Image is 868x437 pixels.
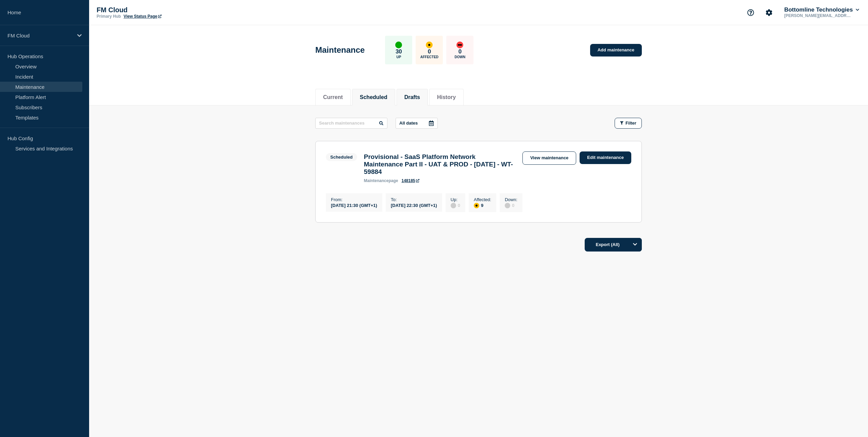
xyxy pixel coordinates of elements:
div: 0 [451,202,460,208]
button: Bottomline Technologies [783,6,861,13]
p: 30 [396,48,402,55]
div: down [456,42,463,48]
a: 148185 [401,178,419,183]
a: View Status Page [123,14,161,19]
p: From : [331,197,377,202]
button: Support [744,5,758,20]
div: up [395,42,402,48]
h3: Provisional - SaaS Platform Network Maintenance Part II - UAT & PROD - [DATE] - WT-59884 [364,153,516,176]
div: Scheduled [330,155,353,160]
div: 9 [474,202,491,208]
p: Up [396,55,401,59]
p: To : [391,197,437,202]
div: disabled [451,203,456,208]
button: Export (All) [585,238,642,252]
button: All dates [396,118,438,129]
a: View maintenance [522,151,576,165]
p: 0 [458,48,462,55]
span: maintenance [364,178,389,183]
p: Down [455,55,466,59]
div: disabled [505,203,510,208]
p: Affected [420,55,438,59]
button: Current [323,94,343,100]
button: Filter [615,118,642,129]
button: Scheduled [360,94,387,100]
p: Primary Hub [97,14,121,19]
div: [DATE] 21:30 (GMT+1) [331,202,377,208]
p: FM Cloud [7,33,73,38]
h1: Maintenance [315,45,365,55]
div: [DATE] 22:30 (GMT+1) [391,202,437,208]
div: affected [426,42,433,48]
a: Add maintenance [590,44,642,56]
button: Account settings [762,5,776,20]
button: Options [628,238,642,252]
button: History [437,94,456,100]
p: 0 [428,48,431,55]
div: 0 [505,202,517,208]
p: FM Cloud [97,6,233,14]
a: Edit maintenance [580,151,631,164]
button: Drafts [404,94,420,100]
p: Down : [505,197,517,202]
input: Search maintenances [315,118,387,129]
p: page [364,178,398,183]
span: Filter [625,120,636,126]
p: Affected : [474,197,491,202]
p: Up : [451,197,460,202]
p: [PERSON_NAME][EMAIL_ADDRESS][PERSON_NAME][DOMAIN_NAME] [783,13,854,18]
p: All dates [399,120,418,126]
div: affected [474,203,479,208]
